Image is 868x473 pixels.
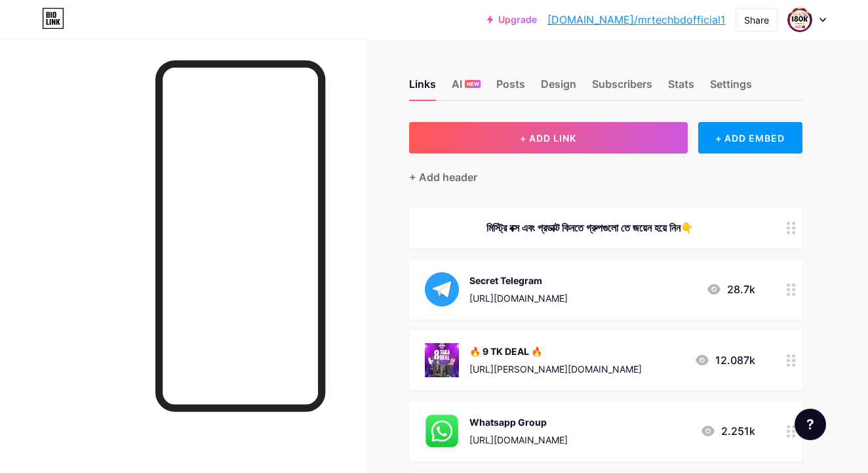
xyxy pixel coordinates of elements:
div: মিস্ট্রি বক্স এবং প্রডাক্ট কিনতে গ্রুপগুলো তে জয়েন হয়ে নিন👇 [425,220,755,236]
div: 28.7k [706,281,755,297]
div: 2.251k [700,423,755,439]
div: Whatsapp Group [469,415,568,429]
div: Share [744,13,769,27]
div: + Add header [409,169,477,185]
a: Upgrade [487,14,537,25]
div: Settings [710,76,752,100]
div: [URL][DOMAIN_NAME] [469,433,568,447]
span: + ADD LINK [520,133,576,144]
div: AI [452,76,481,100]
div: 12.087k [694,352,755,368]
div: Design [541,76,576,100]
span: NEW [467,80,479,88]
div: Links [409,76,436,100]
img: Whatsapp Group [425,414,459,448]
button: + ADD LINK [409,122,688,154]
img: Secret Telegram [425,272,459,306]
div: Stats [668,76,694,100]
div: Secret Telegram [469,274,568,287]
div: Subscribers [592,76,652,100]
div: [URL][DOMAIN_NAME] [469,291,568,305]
div: [URL][PERSON_NAME][DOMAIN_NAME] [469,362,642,376]
div: + ADD EMBED [698,122,802,154]
img: mrtechbdofficial [787,7,812,32]
div: Posts [496,76,525,100]
div: 🔥 9 TK DEAL 🔥 [469,344,642,358]
a: [DOMAIN_NAME]/mrtechbdofficial1 [547,12,725,28]
img: 🔥 9 TK DEAL 🔥 [425,343,459,377]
